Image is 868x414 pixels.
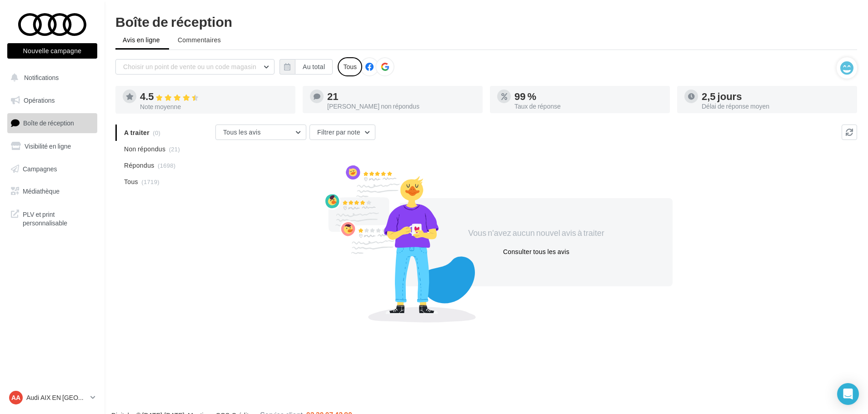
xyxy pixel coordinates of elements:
a: Visibilité en ligne [5,137,99,156]
span: (21) [169,145,180,153]
span: Commentaires [178,35,221,45]
span: Choisir un point de vente ou un code magasin [123,63,256,70]
a: PLV et print personnalisable [5,205,99,231]
a: Opérations [5,91,99,110]
div: Vous n'avez aucun nouvel avis à traiter [458,227,614,239]
div: Taux de réponse [514,103,663,110]
a: Campagnes [5,160,99,179]
span: PLV et print personnalisable [23,208,94,228]
div: Boîte de réception [115,15,857,28]
div: 21 [327,91,475,101]
span: Tous [124,177,138,186]
button: Notifications [5,68,95,87]
span: AA [11,393,20,402]
span: Campagnes [23,165,57,172]
span: (1719) [141,178,160,185]
a: AA Audi AIX EN [GEOGRAPHIC_DATA] [7,389,97,406]
button: Au total [295,59,333,75]
div: Tous [338,57,362,76]
div: [PERSON_NAME] non répondus [327,103,475,110]
div: 2,5 jours [702,91,850,101]
span: Notifications [24,74,59,81]
span: Médiathèque [23,187,60,195]
span: Boîte de réception [23,119,74,127]
button: Consulter tous les avis [499,246,573,257]
button: Filtrer par note [309,125,375,140]
a: Boîte de réception [5,113,99,133]
div: Open Intercom Messenger [837,383,859,405]
button: Tous les avis [215,125,306,140]
button: Au total [279,59,333,75]
button: Choisir un point de vente ou un code magasin [115,59,274,75]
div: 99 % [514,91,663,101]
span: Visibilité en ligne [25,142,71,150]
span: (1698) [158,162,176,169]
div: 4.5 [140,91,288,102]
span: Opérations [24,96,55,104]
span: Répondus [124,161,155,170]
div: Note moyenne [140,104,288,110]
button: Nouvelle campagne [7,43,97,59]
a: Médiathèque [5,182,99,201]
span: Tous les avis [223,128,261,136]
p: Audi AIX EN [GEOGRAPHIC_DATA] [26,393,87,402]
div: Délai de réponse moyen [702,103,850,110]
span: Non répondus [124,145,165,154]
